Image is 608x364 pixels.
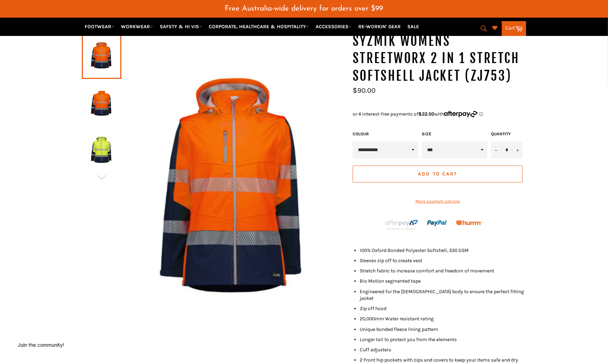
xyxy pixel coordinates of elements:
[384,219,419,231] img: Afterpay-Logo-on-dark-bg_large.png
[355,20,403,33] a: RE-WORKIN' GEAR
[456,220,482,226] img: Humm_core_logo_RGB-01_300x60px_small_195d8312-4386-4de7-b182-0ef9b6303a37.png
[405,20,422,33] a: SALE
[157,20,205,33] a: SAFETY & HI VIS
[360,315,526,322] li: 20,000mm Water resistant rating
[118,20,156,33] a: WORKWEAR
[360,346,526,353] li: Cuff adjusters
[353,166,523,183] button: Add to Cart
[225,5,383,12] span: Free Australia-wide delivery for orders over $99
[206,20,312,33] a: CORPORATE, HEALTHCARE & HOSPITALITY
[85,84,118,123] img: SYZMIK Womens Streetworx 2 in 1 Stretch Softshell Jacket (ZJ753) - Workin' Gear
[353,32,526,85] h1: SYZMIK Womens Streetworx 2 in 1 Stretch Softshell Jacket (ZJ753)
[353,198,523,204] a: More payment options
[512,142,523,159] button: Increase item quantity by one
[427,213,448,234] img: paypal.png
[360,357,526,363] li: 2 Front hip pockets with zips and covers to keep your items safe and dry
[353,131,418,137] label: COLOUR
[353,86,376,94] span: $90.00
[502,21,526,36] a: Cart
[360,288,526,302] li: Engineered for the [DEMOGRAPHIC_DATA] body to ensure the perfect fitting jacket
[121,32,346,350] img: SYZMIK Womens Streetworx 2 in 1 Stretch Softshell Jacket (ZJ753) - Workin' Gear
[360,247,526,254] li: 100% Oxford Bonded Polyester Softshell, 330 GSM
[360,305,526,312] li: Zip off hood
[491,142,501,159] button: Reduce item quantity by one
[360,257,526,264] li: Sleeves zip off to create vest
[422,131,487,137] label: Size
[18,342,64,348] button: Join the community!
[418,171,457,177] span: Add to Cart
[313,20,354,33] a: ACCESSORIES
[85,131,118,170] img: SYZMIK Womens Streetworx 2 in 1 Stretch Softshell Jacket (ZJ753) - Workin' Gear
[491,131,523,137] label: Quantity
[360,267,526,274] li: Stretch fabric to increase comfort and freedom of movement
[82,20,117,33] a: FOOTWEAR
[360,336,526,343] li: Longer tail to protect you from the elements
[360,278,526,284] li: Bio Motion segmented tape
[360,326,526,333] li: Unique bonded fleece lining pattern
